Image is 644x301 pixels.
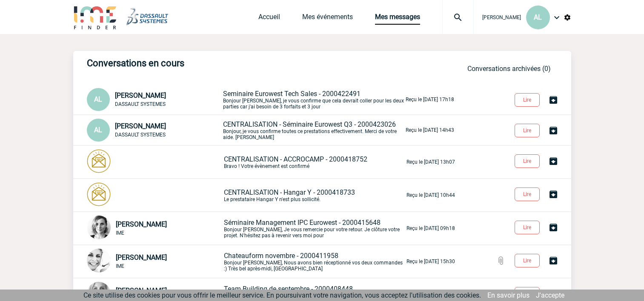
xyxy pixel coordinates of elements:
[87,119,221,142] div: Conversation privée : Client - Agence
[487,291,530,299] a: En savoir plus
[223,90,361,98] span: Seminaire Eurowest Tech Sales - 2000422491
[302,13,353,25] a: Mes événements
[115,122,166,130] span: [PERSON_NAME]
[116,220,167,228] span: [PERSON_NAME]
[406,225,455,231] p: Reçu le [DATE] 09h18
[224,188,405,202] p: Le prestataire Hangar Y n'est plus sollicité.
[515,93,540,107] button: Lire
[224,219,381,227] span: Séminaire Management IPC Eurowest - 2000415648
[87,58,342,68] h3: Conversations en cours
[548,156,558,166] img: Archiver la conversation
[87,149,222,175] div: Conversation privée : Client - Agence
[87,216,111,239] img: 103019-1.png
[87,182,222,208] div: Conversation privée : Client - Agence
[73,5,117,29] img: IME-Finder
[515,254,540,267] button: Lire
[116,253,167,261] span: [PERSON_NAME]
[548,189,558,199] img: Archiver la conversation
[224,188,355,196] span: CENTRALISATION - Hangar Y - 2000418733
[87,190,455,199] a: CENTRALISATION - Hangar Y - 2000418733Le prestataire Hangar Y n'est plus sollicité. Reçu le [DATE...
[223,120,396,128] span: CENTRALISATION - Séminaire Eurowest Q3 - 2000423026
[224,252,338,260] span: Chateauform novembre - 2000411958
[87,257,455,265] a: [PERSON_NAME] IME Chateauform novembre - 2000411958Bonjour [PERSON_NAME], Nous avons bien récepti...
[87,182,111,206] img: photonotifcontact.png
[224,219,405,239] p: Bonjour [PERSON_NAME], Je vous remercie pour votre retour. Je clôture votre projet. N'hésitez pas...
[508,95,548,103] a: Lire
[258,13,280,25] a: Accueil
[515,287,540,301] button: Lire
[508,126,548,134] a: Lire
[467,65,551,73] a: Conversations archivées (0)
[508,156,548,165] a: Lire
[534,13,542,21] span: AL
[548,289,558,299] img: Archiver la conversation
[508,223,548,231] a: Lire
[223,120,404,140] p: Bonjour, je vous confirme toutes ce prestations effectivement. Merci de votre aide. [PERSON_NAME]
[83,291,481,299] span: Ce site utilise des cookies pour vous offrir le meilleur service. En poursuivant votre navigation...
[515,221,540,234] button: Lire
[87,125,454,133] a: AL [PERSON_NAME] DASSAULT SYSTEMES CENTRALISATION - Séminaire Eurowest Q3 - 2000423026Bonjour, je...
[508,256,548,264] a: Lire
[116,287,167,295] span: [PERSON_NAME]
[406,159,455,165] p: Reçu le [DATE] 13h07
[508,289,548,297] a: Lire
[406,127,454,133] p: Reçu le [DATE] 14h43
[224,252,405,272] p: Bonjour [PERSON_NAME], Nous avons bien réceptionné vos deux commandes :) Très bel après-midi, [GE...
[375,13,420,25] a: Mes messages
[224,155,367,163] span: CENTRALISATION - ACCROCAMP - 2000418752
[406,258,455,264] p: Reçu le [DATE] 15h30
[508,190,548,198] a: Lire
[548,125,558,136] img: Archiver la conversation
[116,263,124,269] span: IME
[87,224,455,232] a: [PERSON_NAME] IME Séminaire Management IPC Eurowest - 2000415648Bonjour [PERSON_NAME], Je vous re...
[87,95,454,103] a: AL [PERSON_NAME] DASSAULT SYSTEMES Seminaire Eurowest Tech Sales - 2000422491Bonjour [PERSON_NAME...
[515,187,540,201] button: Lire
[115,91,166,99] span: [PERSON_NAME]
[87,249,222,274] div: Conversation privée : Client - Agence
[87,157,455,165] a: CENTRALISATION - ACCROCAMP - 2000418752Bravo ! Votre évènement est confirmé Reçu le [DATE] 13h07
[115,101,166,107] span: DASSAULT SYSTEMES
[482,14,521,20] span: [PERSON_NAME]
[515,154,540,168] button: Lire
[223,90,404,110] p: Bonjour [PERSON_NAME], je vous confirme que cela devrait coller pour les deux parties car j'ai be...
[87,88,221,111] div: Conversation privée : Client - Agence
[87,216,222,241] div: Conversation privée : Client - Agence
[87,149,111,173] img: photonotifcontact.png
[536,291,564,299] a: J'accepte
[548,95,558,105] img: Archiver la conversation
[224,155,405,169] p: Bravo ! Votre évènement est confirmé
[115,132,166,138] span: DASSAULT SYSTEMES
[224,285,353,293] span: Team Building de septembre - 2000408448
[548,256,558,266] img: Archiver la conversation
[548,222,558,233] img: Archiver la conversation
[116,230,124,236] span: IME
[94,95,102,103] span: AL
[406,97,454,102] p: Reçu le [DATE] 17h18
[94,126,102,134] span: AL
[87,249,111,273] img: 103013-0.jpeg
[515,124,540,137] button: Lire
[406,192,455,198] p: Reçu le [DATE] 10h44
